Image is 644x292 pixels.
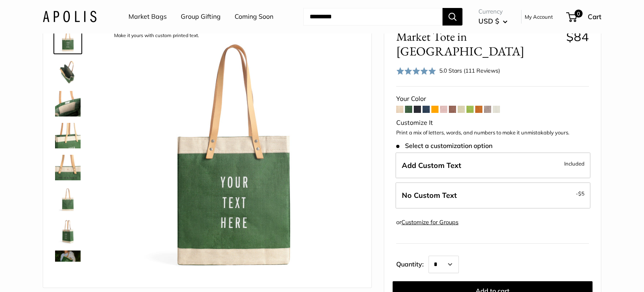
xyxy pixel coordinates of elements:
[53,26,82,54] a: description_Make it yours with custom printed text.
[395,182,591,209] label: Leave Blank
[564,159,585,168] span: Included
[55,91,81,116] img: description_Inner pocket good for daily drivers.
[55,59,81,85] img: description_Spacious inner area with room for everything. Plus water-resistant lining.
[575,10,583,18] span: 0
[181,11,221,23] a: Group Gifting
[395,152,591,179] label: Add Custom Text
[235,11,273,23] a: Coming Soon
[53,89,82,118] a: description_Inner pocket good for daily drivers.
[478,17,499,25] span: USD $
[303,8,443,26] input: Search...
[588,12,601,21] span: Cart
[55,251,81,276] img: Market Tote in Field Green
[401,219,458,226] a: Customize for Groups
[566,29,589,44] span: $84
[53,249,82,278] a: Market Tote in Field Green
[53,217,82,246] a: Market Tote in Field Green
[43,11,97,22] img: Apolis
[53,153,82,182] a: Market Tote in Field Green
[396,93,589,105] div: Your Color
[53,121,82,150] a: description_Take it anywhere with easy-grip handles.
[396,253,429,273] label: Quantity:
[396,142,492,150] span: Select a customization option
[53,185,82,214] a: description_Seal of authenticity printed on the backside of every bag.
[55,219,81,244] img: Market Tote in Field Green
[439,66,500,75] div: 5.0 Stars (111 Reviews)
[55,155,81,180] img: Market Tote in Field Green
[110,30,203,41] div: Make it yours with custom printed text.
[107,27,360,280] img: description_Make it yours with custom printed text.
[55,123,81,148] img: description_Take it anywhere with easy-grip handles.
[53,57,82,86] a: description_Spacious inner area with room for everything. Plus water-resistant lining.
[128,11,167,23] a: Market Bags
[55,27,81,53] img: description_Make it yours with custom printed text.
[567,10,601,23] a: 0 Cart
[55,187,81,212] img: description_Seal of authenticity printed on the backside of every bag.
[396,217,458,228] div: or
[525,12,553,22] a: My Account
[443,8,462,26] button: Search
[576,189,585,198] span: -
[396,65,500,77] div: 5.0 Stars (111 Reviews)
[478,15,508,28] button: USD $
[402,161,461,170] span: Add Custom Text
[396,29,560,59] span: Market Tote in [GEOGRAPHIC_DATA]
[402,191,457,200] span: No Custom Text
[578,190,585,197] span: $5
[478,6,508,17] span: Currency
[396,129,589,137] p: Print a mix of letters, words, and numbers to make it unmistakably yours.
[396,117,589,129] div: Customize It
